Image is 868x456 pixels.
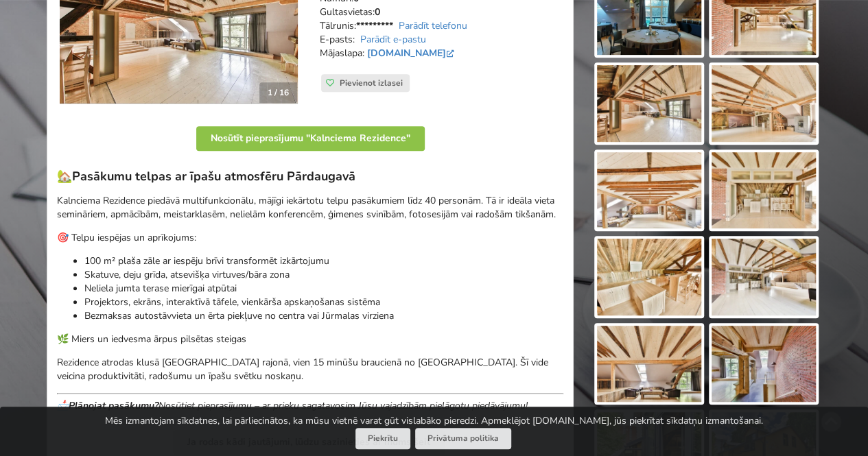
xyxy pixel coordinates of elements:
[57,399,528,412] em: 📩 Nosūtiet pieprasījumu – ar prieku sagatavosim Jūsu vajadzībām pielāgotu piedāvājumu!
[597,152,701,229] img: Kalnciema Rezidence | Rīga | Pasākumu vieta - galerijas bilde
[69,399,159,412] strong: Plānojat pasākumu?
[355,428,410,449] button: Piekrītu
[57,231,563,245] p: 🎯 Telpu iespējas un aprīkojums:
[597,239,701,315] img: Kalnciema Rezidence | Rīga | Pasākumu vieta - galerijas bilde
[375,5,380,19] strong: 0
[84,254,563,268] p: 100 m² plaša zāle ar iespēju brīvi transformēt izkārtojumu
[72,168,355,184] strong: Pasākumu telpas ar īpašu atmosfēru Pārdaugavā
[597,65,701,142] img: Kalnciema Rezidence | Rīga | Pasākumu vieta - galerijas bilde
[340,77,403,88] span: Pievienot izlasei
[399,19,467,32] a: Parādīt telefonu
[84,309,563,323] p: Bezmaksas autostāvvieta un ērta piekļuve no centra vai Jūrmalas virziena
[415,428,511,449] a: Privātuma politika
[712,152,816,229] img: Kalnciema Rezidence | Rīga | Pasākumu vieta - galerijas bilde
[57,169,563,184] h3: 🏡
[57,333,563,346] p: 🌿 Miers un iedvesma ārpus pilsētas steigas
[84,268,563,282] p: Skatuve, deju grīda, atsevišķa virtuves/bāra zona
[712,65,816,142] img: Kalnciema Rezidence | Rīga | Pasākumu vieta - galerijas bilde
[712,326,816,403] img: Kalnciema Rezidence | Rīga | Pasākumu vieta - galerijas bilde
[84,282,563,296] p: Neliela jumta terase mierīgai atpūtai
[57,356,563,383] p: Rezidence atrodas klusā [GEOGRAPHIC_DATA] rajonā, vien 15 minūšu braucienā no [GEOGRAPHIC_DATA]. ...
[84,296,563,309] p: Projektors, ekrāns, interaktīvā tāfele, vienkārša apskaņošanas sistēma
[367,47,457,60] a: [DOMAIN_NAME]
[360,33,426,46] a: Parādīt e-pastu
[259,82,297,103] div: 1 / 16
[57,194,563,221] p: Kalnciema Rezidence piedāvā multifunkcionālu, mājīgi iekārtotu telpu pasākumiem līdz 40 personām....
[597,326,701,403] img: Kalnciema Rezidence | Rīga | Pasākumu vieta - galerijas bilde
[196,126,425,151] button: Nosūtīt pieprasījumu "Kalnciema Rezidence"
[712,239,816,315] img: Kalnciema Rezidence | Rīga | Pasākumu vieta - galerijas bilde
